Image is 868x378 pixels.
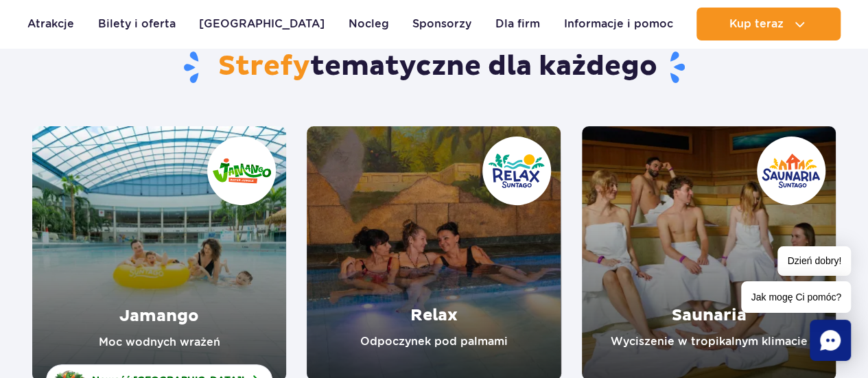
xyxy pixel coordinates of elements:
[696,8,841,40] button: Kup teraz
[777,246,851,276] span: Dzień dobry!
[810,320,851,361] div: Chat
[32,49,836,85] h1: tematyczne dla każdego
[218,49,310,84] span: Strefy
[349,8,389,40] a: Nocleg
[412,8,471,40] a: Sponsorzy
[741,281,851,313] span: Jak mogę Ci pomóc?
[98,8,176,40] a: Bilety i oferta
[199,8,325,40] a: [GEOGRAPHIC_DATA]
[729,18,783,30] span: Kup teraz
[27,8,74,40] a: Atrakcje
[563,8,672,40] a: Informacje i pomoc
[495,8,540,40] a: Dla firm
